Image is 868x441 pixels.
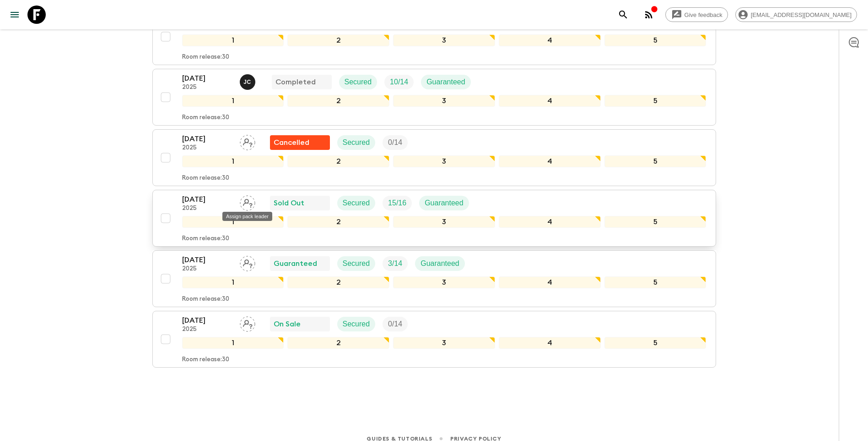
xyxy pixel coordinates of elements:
button: [DATE]2025Assign pack leaderFlash Pack cancellationSecuredTrip Fill12345Room release:30 [152,129,716,186]
p: [DATE] [182,254,232,265]
p: [DATE] [182,315,232,326]
div: 1 [182,276,284,288]
span: Assign pack leader [240,259,255,266]
p: Room release: 30 [182,175,229,182]
p: 2025 [182,144,232,152]
div: 2 [287,155,389,167]
span: Assign pack leader [240,319,255,326]
p: 2025 [182,265,232,273]
div: 3 [393,95,495,107]
p: [DATE] [182,73,232,84]
p: Guaranteed [274,258,317,269]
p: 15 / 16 [388,198,406,209]
p: Cancelled [274,137,309,148]
div: 5 [604,216,706,228]
p: 0 / 14 [388,137,402,148]
p: 10 / 14 [390,77,408,88]
button: menu [5,6,24,24]
p: [DATE] [182,133,232,144]
div: 2 [287,34,389,46]
p: Sold Out [274,198,304,209]
div: Secured [337,317,376,331]
div: Flash Pack cancellation [270,135,330,150]
button: [DATE]2025Assign pack leaderSold OutSecuredTrip FillGuaranteed12345Room release:30 [152,190,716,247]
div: 5 [604,276,706,288]
span: [EMAIL_ADDRESS][DOMAIN_NAME] [746,11,857,18]
p: 2025 [182,326,232,333]
div: Secured [337,256,376,271]
p: Completed [275,77,316,88]
div: 5 [604,34,706,46]
div: 3 [393,337,495,349]
div: 3 [393,276,495,288]
p: Secured [343,198,370,209]
p: On Sale [274,319,301,330]
div: 3 [393,155,495,167]
p: Room release: 30 [182,114,229,121]
p: Room release: 30 [182,54,229,61]
div: Secured [339,75,377,89]
p: Room release: 30 [182,296,229,303]
div: Trip Fill [383,317,408,331]
p: 2025 [182,84,232,91]
button: [DATE]2025Assign pack leaderGuaranteedSecuredTrip FillGuaranteed12345Room release:30 [152,250,716,307]
div: 4 [499,34,601,46]
div: 4 [499,337,601,349]
button: [DATE]2025Assign pack leaderFlash Pack cancellationSecuredTrip Fill12345Room release:30 [152,8,716,65]
div: Trip Fill [383,135,408,150]
div: 1 [182,155,284,167]
button: [DATE]2025Assign pack leaderOn SaleSecuredTrip Fill12345Room release:30 [152,311,716,368]
p: Room release: 30 [182,356,229,364]
a: Give feedback [665,7,728,22]
button: search adventures [614,6,632,24]
div: Trip Fill [383,196,412,210]
p: 3 / 14 [388,258,402,269]
div: 4 [499,276,601,288]
div: 1 [182,216,284,228]
div: [EMAIL_ADDRESS][DOMAIN_NAME] [735,7,857,22]
div: 1 [182,337,284,349]
div: Secured [337,196,376,210]
button: [DATE]2025Josafat Chavez CompletedSecuredTrip FillGuaranteed12345Room release:30 [152,69,716,126]
div: 4 [499,155,601,167]
p: Room release: 30 [182,235,229,243]
div: 3 [393,216,495,228]
p: Secured [345,77,372,88]
p: Guaranteed [425,198,464,209]
div: 2 [287,216,389,228]
p: [DATE] [182,194,232,205]
p: Guaranteed [421,258,459,269]
div: Trip Fill [384,75,414,89]
div: 5 [604,337,706,349]
div: 2 [287,276,389,288]
p: Secured [343,137,370,148]
div: 4 [499,95,601,107]
div: 2 [287,337,389,349]
span: Assign pack leader [240,138,255,145]
div: 1 [182,34,284,46]
p: Secured [343,258,370,269]
span: Give feedback [679,11,728,18]
p: Guaranteed [426,77,465,88]
span: Josafat Chavez [240,77,257,84]
span: Assign pack leader [240,198,255,205]
div: 5 [604,95,706,107]
div: Trip Fill [383,256,408,271]
p: 0 / 14 [388,319,402,330]
p: 2025 [182,205,232,212]
div: 1 [182,95,284,107]
div: 4 [499,216,601,228]
div: 5 [604,155,706,167]
div: 3 [393,34,495,46]
div: Secured [337,135,376,150]
div: Assign pack leader [222,212,272,221]
p: Secured [343,319,370,330]
div: 2 [287,95,389,107]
